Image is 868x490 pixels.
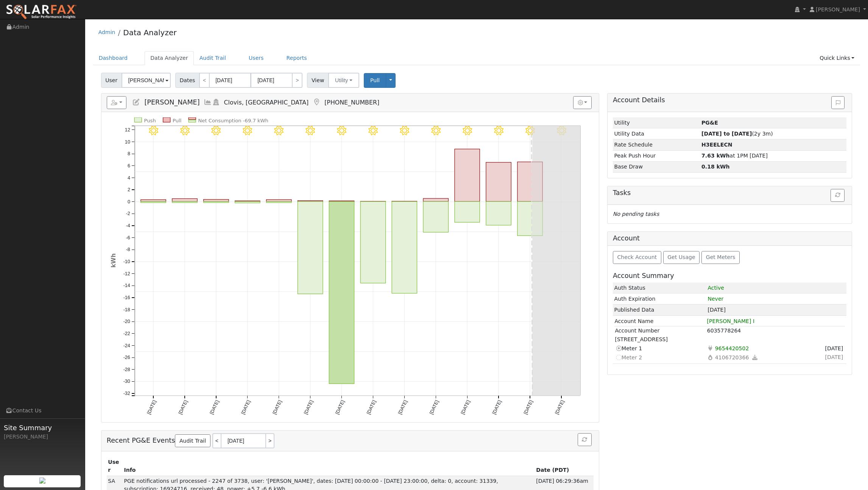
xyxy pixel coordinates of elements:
rect: onclick="" [235,201,260,203]
td: Never [706,293,846,304]
text: [DATE] [460,399,471,415]
th: Info [123,457,535,476]
i: 8/10 - Clear [494,126,503,136]
button: Get Usage [663,251,700,264]
text: -20 [123,319,130,324]
text: 6 [128,163,130,169]
td: 6035778264 [707,326,845,336]
i: 8/06 - Clear [368,126,378,136]
rect: onclick="" [203,201,228,203]
text: -28 [123,367,130,372]
text: [DATE] [209,399,220,415]
text: kWh [110,253,117,268]
text: [DATE] [303,399,314,415]
h5: Account [613,234,640,242]
rect: onclick="" [517,162,542,202]
h5: Account Summary [613,272,846,280]
text: -24 [123,343,130,348]
a: Admin [98,29,115,35]
button: Refresh [831,189,845,202]
text: [DATE] [178,399,189,415]
h5: Account Details [613,96,846,104]
strong: 7.63 kWh [701,153,730,159]
i: Gas [707,353,714,361]
td: Base Draw [613,161,700,172]
span: Dates [175,73,199,88]
text: -32 [123,391,130,396]
strong: 0.18 kWh [701,164,730,170]
text: 4 [128,175,130,181]
a: Users [243,51,270,65]
text: -10 [123,259,130,264]
a: Reports [281,51,313,65]
input: Select a User [122,73,171,88]
a: Map [312,98,321,106]
a: Data Analyzer [145,51,194,65]
rect: onclick="" [203,200,228,202]
rect: onclick="" [235,201,260,202]
text: -30 [123,379,130,384]
td: Utility Data [613,128,700,139]
a: Edit User (31015) [132,98,140,106]
i: Current meter [615,344,622,352]
text: [DATE] [429,399,440,415]
rect: onclick="" [455,149,480,202]
rect: onclick="" [141,200,166,201]
text: [DATE] [491,399,503,415]
a: > [292,73,302,88]
td: Auth Expiration [613,293,706,304]
span: View [307,73,329,88]
td: [PERSON_NAME] I [707,317,845,326]
span: [PHONE_NUMBER] [324,99,379,106]
i: 8/01 - Clear [211,126,221,136]
td: Peak Push Hour [613,150,700,161]
th: User [107,457,123,476]
strong: ID: 16924716, authorized: 06/03/25 [701,120,718,126]
span: [DATE] [707,307,726,313]
text: [DATE] [334,399,346,415]
text: Net Consumption -69.7 kWh [198,118,268,123]
i: Not selectable [615,353,622,361]
i: Electricity [707,344,714,352]
i: 7/31 - Clear [180,126,189,136]
text: -4 [126,223,130,228]
button: Issue History [831,96,845,109]
text: 12 [125,127,130,133]
text: [DATE] [271,399,283,415]
span: Usage Point: 9654420502 Service Agreement ID: 6037658748 [714,344,750,353]
text: -2 [126,211,130,217]
span: (2y 3m) [701,131,773,137]
i: 8/04 - Clear [305,126,315,136]
text: -8 [126,247,130,253]
i: 7/30 - Clear [148,126,158,136]
th: Date (PDT) [535,457,594,476]
button: Get Meters [701,251,740,264]
i: 8/03 - Clear [274,126,284,136]
rect: onclick="" [298,201,323,201]
span: Get Meters [706,254,736,260]
text: -18 [123,307,130,312]
text: -16 [123,295,130,300]
span: Get Usage [667,254,695,260]
rect: onclick="" [392,201,417,293]
rect: onclick="" [423,201,448,232]
i: 8/08 - Clear [431,126,441,136]
a: Audit Trail [175,434,210,447]
div: [PERSON_NAME] [4,433,81,441]
text: Push [144,118,156,123]
a: Data Analyzer [123,28,176,37]
span: Usage Point: 4106720366 Service Agreement ID: 6035778493 [714,353,750,362]
a: < [212,433,221,448]
td: Account Name [614,317,706,326]
rect: onclick="" [298,201,323,294]
text: 2 [128,187,130,192]
a: Login As (last Never) [212,98,220,106]
text: [DATE] [397,399,408,415]
a: < [199,73,210,88]
i: 8/07 - Clear [400,126,409,136]
td: at 1PM [DATE] [700,150,847,161]
rect: onclick="" [172,201,197,203]
text: -12 [123,271,130,276]
text: Pull [173,118,181,123]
